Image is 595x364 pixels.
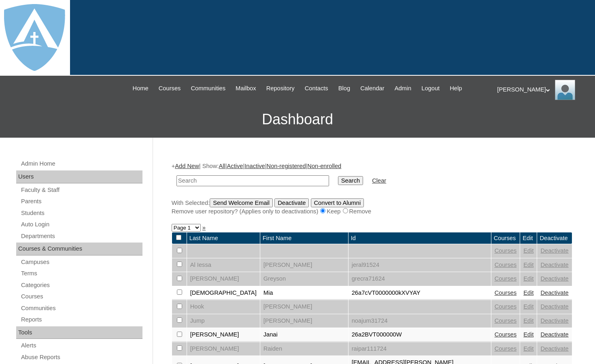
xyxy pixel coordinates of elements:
td: Hook [187,300,260,314]
span: Logout [421,84,440,93]
div: Courses & Communities [16,243,142,255]
a: Abuse Reports [20,352,142,362]
a: Repository [262,84,299,93]
div: Users [16,170,142,183]
td: First Name [260,232,348,244]
a: Courses [495,247,517,254]
a: Deactivate [540,275,568,282]
a: Parents [20,196,142,206]
td: Greyson [260,272,348,286]
a: Departments [20,231,142,241]
a: Students [20,208,142,218]
a: Mailbox [232,84,260,93]
td: 26a2BVT000000W [348,328,491,342]
a: Edit [523,317,533,324]
td: [PERSON_NAME] [260,258,348,272]
a: Clear [372,177,386,184]
td: [PERSON_NAME] [187,342,260,356]
a: Categories [20,280,142,290]
td: Al Iessa [187,258,260,272]
input: Deactivate [274,198,309,207]
a: Admin Home [20,159,142,169]
td: [PERSON_NAME] [260,314,348,328]
a: Deactivate [540,331,568,338]
input: Search [176,175,329,186]
td: noajum31724 [348,314,491,328]
span: Blog [338,84,350,93]
a: Help [446,84,466,93]
a: Courses [20,292,142,302]
input: Convert to Alumni [311,198,364,207]
div: With Selected: [172,198,572,216]
span: Communities [191,84,225,93]
span: Mailbox [236,84,256,93]
a: Edit [523,262,533,268]
td: Deactivate [537,232,572,244]
td: [PERSON_NAME] [260,300,348,314]
td: raipar111724 [348,342,491,356]
span: Courses [159,84,181,93]
input: Send Welcome Email [210,198,273,207]
a: Edit [523,275,533,282]
a: Edit [523,331,533,338]
span: Calendar [360,84,384,93]
td: Id [348,232,491,244]
a: Communities [187,84,229,93]
a: Courses [155,84,185,93]
a: Campuses [20,257,142,267]
h3: Dashboard [4,101,591,138]
a: Courses [495,303,517,310]
td: Raiden [260,342,348,356]
a: Calendar [356,84,388,93]
a: Courses [495,275,517,282]
input: Search [338,176,363,185]
a: Alerts [20,341,142,351]
a: Deactivate [540,303,568,310]
a: Deactivate [540,247,568,254]
a: Courses [495,289,517,296]
img: logo-white.png [4,4,65,71]
span: Help [450,84,462,93]
td: Last Name [187,232,260,244]
a: Edit [523,289,533,296]
a: Deactivate [540,345,568,352]
a: Inactive [244,163,265,169]
a: Auto Login [20,219,142,230]
a: Courses [495,331,517,338]
span: Admin [395,84,412,93]
a: Add New [175,163,199,169]
img: Melanie Sevilla [555,80,575,100]
td: jeral91524 [348,258,491,272]
a: Non-enrolled [307,163,341,169]
a: Deactivate [540,289,568,296]
span: Home [133,84,149,93]
a: Courses [495,262,517,268]
a: Home [129,84,153,93]
div: [PERSON_NAME] [497,80,587,100]
a: Non-registered [267,163,306,169]
a: » [202,224,206,231]
td: [PERSON_NAME] [187,272,260,286]
td: Edit [520,232,537,244]
a: Edit [523,345,533,352]
a: Communities [20,303,142,313]
a: Courses [495,345,517,352]
a: Deactivate [540,262,568,268]
a: Edit [523,303,533,310]
div: Tools [16,326,142,339]
div: + | Show: | | | | [172,162,572,215]
a: Terms [20,268,142,279]
a: Edit [523,247,533,254]
span: Repository [266,84,295,93]
td: Jump [187,314,260,328]
td: Mia [260,286,348,300]
a: Admin [391,84,416,93]
td: Janai [260,328,348,342]
a: Active [227,163,243,169]
td: [DEMOGRAPHIC_DATA] [187,286,260,300]
a: Reports [20,315,142,325]
td: Courses [491,232,520,244]
a: Contacts [301,84,332,93]
a: Logout [417,84,444,93]
a: All [219,163,225,169]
